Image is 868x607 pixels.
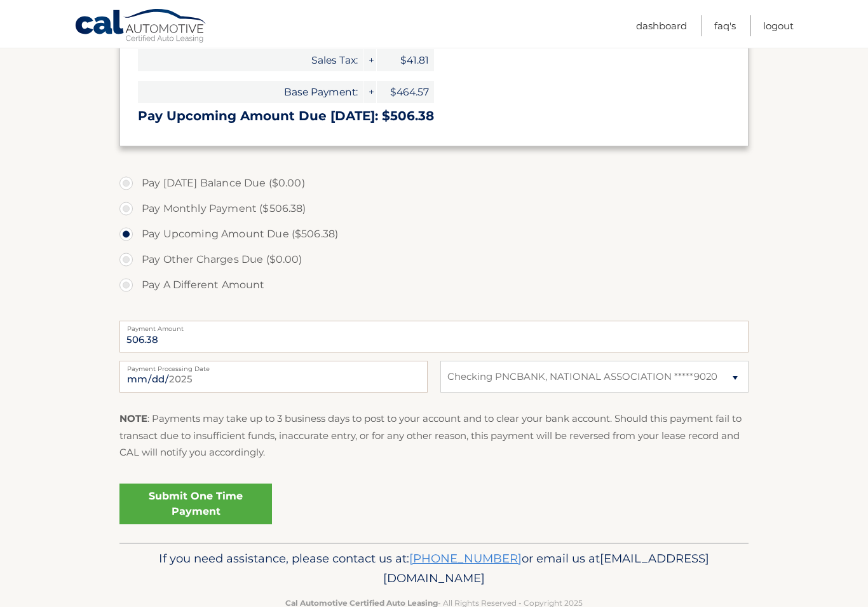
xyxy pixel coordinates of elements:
label: Pay A Different Amount [119,272,749,298]
a: Dashboard [636,15,687,36]
p: If you need assistance, please contact us at: or email us at [128,548,740,589]
label: Pay Upcoming Amount Due ($506.38) [119,221,749,247]
label: Pay Other Charges Due ($0.00) [119,247,749,272]
label: Pay [DATE] Balance Due ($0.00) [119,171,749,196]
input: Payment Amount [119,321,749,352]
input: Payment Date [119,361,428,393]
span: $41.81 [377,49,434,71]
a: Submit One Time Payment [119,484,272,524]
label: Payment Processing Date [119,361,428,371]
span: Sales Tax: [138,49,363,71]
h3: Pay Upcoming Amount Due [DATE]: $506.38 [138,108,730,124]
a: FAQ's [714,15,736,36]
p: : Payments may take up to 3 business days to post to your account and to clear your bank account.... [119,410,749,461]
span: + [363,49,376,71]
label: Payment Amount [119,321,749,331]
a: Logout [763,15,794,36]
span: $464.57 [377,81,434,103]
span: Base Payment: [138,81,363,103]
a: Cal Automotive [74,8,208,45]
span: + [363,81,376,103]
strong: NOTE [119,412,147,424]
a: [PHONE_NUMBER] [409,551,522,566]
label: Pay Monthly Payment ($506.38) [119,196,749,221]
